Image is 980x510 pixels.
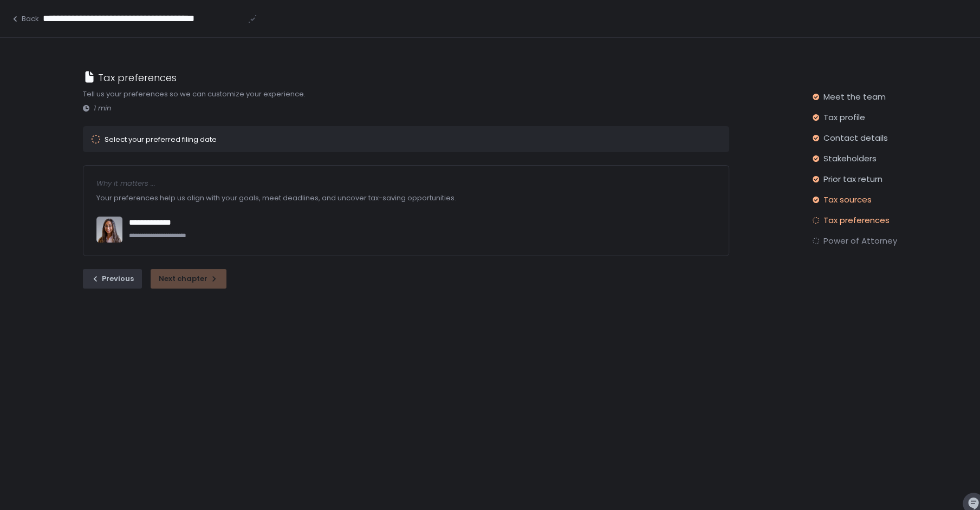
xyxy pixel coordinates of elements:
[823,194,872,205] span: Tax sources
[105,136,217,143] div: Select your preferred filing date
[823,236,897,246] span: Power of Attorney
[823,215,890,226] span: Tax preferences
[823,112,865,123] span: Tax profile
[96,179,716,188] div: Why it matters ...
[83,269,142,289] button: Previous
[823,91,886,102] span: Meet the team
[96,188,716,208] div: Your preferences help us align with your goals, meet deadlines, and uncover tax-saving opportunit...
[823,133,888,143] span: Contact details
[11,14,39,24] button: Back
[823,153,877,164] span: Stakeholders
[83,89,729,100] div: Tell us your preferences so we can customize your experience.
[83,103,729,113] div: 1 min
[91,274,134,284] div: Previous
[98,70,177,85] h1: Tax preferences
[823,174,882,185] span: Prior tax return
